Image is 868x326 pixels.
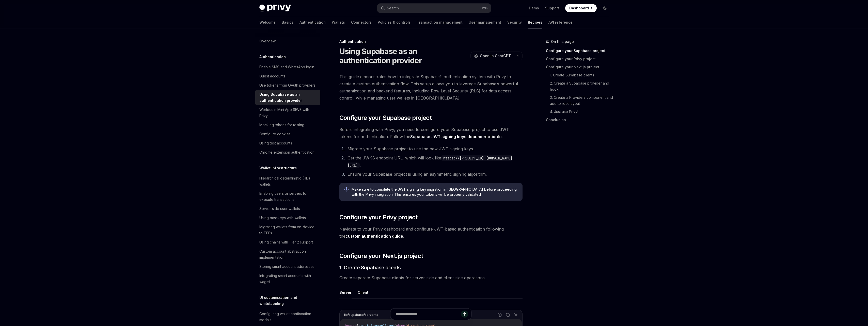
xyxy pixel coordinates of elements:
h1: Using Supabase as an authentication provider [339,47,468,65]
a: Chrome extension authentication [255,148,320,157]
div: Using test accounts [259,140,292,146]
a: Custom account abstraction implementation [255,247,320,262]
a: Welcome [259,16,276,28]
a: Worldcoin Mini App SIWE with Privy [255,105,320,120]
a: Server-side user wallets [255,204,320,213]
a: Mocking tokens for testing [255,120,320,129]
a: Using passkeys with wallets [255,213,320,222]
span: Ctrl K [480,6,488,10]
div: Migrating wallets from on-device to TEEs [259,224,317,236]
button: Client [358,286,368,298]
a: Overview [255,37,320,46]
div: Using chains with Tier 2 support [259,239,313,245]
span: Configure your Privy project [339,213,418,221]
button: Search...CtrlK [377,4,491,13]
a: Integrating smart accounts with wagmi [255,271,320,286]
a: 4. Just use Privy! [550,108,613,116]
a: Security [507,16,522,28]
a: 1. Create Supabase clients [550,71,613,79]
div: Configure cookies [259,131,291,137]
li: Ensure your Supabase project is using an asymmetric signing algorithm. [346,171,523,178]
a: Recipes [528,16,542,28]
div: Storing smart account addresses [259,264,314,270]
span: Make sure to complete the JWT signing key migration in [GEOGRAPHIC_DATA] before proceeding with t... [352,187,517,197]
a: Basics [282,16,293,28]
span: 1. Create Supabase clients [339,264,401,271]
span: Navigate to your Privy dashboard and configure JWT-based authentication following the . [339,225,523,240]
li: Get the JWKS endpoint URL, which will look like . [346,154,523,169]
div: Configuring wallet confirmation modals [259,311,317,323]
button: Toggle dark mode [601,4,609,12]
button: Server [339,286,352,298]
div: Overview [259,38,276,44]
a: custom authentication guide [345,234,403,239]
a: Demo [529,6,539,11]
h5: Wallet infrastructure [259,165,297,171]
a: Policies & controls [378,16,411,28]
a: Migrating wallets from on-device to TEEs [255,222,320,238]
span: Create separate Supabase clients for server-side and client-side operations. [339,274,523,281]
a: Conclusion [546,116,613,124]
a: Transaction management [417,16,463,28]
a: Using test accounts [255,139,320,148]
a: Authentication [299,16,326,28]
a: Using chains with Tier 2 support [255,238,320,247]
div: Using passkeys with wallets [259,215,306,221]
span: Configure your Supabase project [339,114,432,122]
a: Dashboard [565,4,597,12]
button: Send message [461,311,468,318]
div: Authentication [339,39,523,44]
div: Guest accounts [259,73,285,79]
a: 3. Create a Providers component and add to root layout [550,93,613,108]
a: Support [545,6,559,11]
a: Connectors [351,16,372,28]
a: Guest accounts [255,72,320,81]
div: Chrome extension authentication [259,149,314,155]
div: Server-side user wallets [259,206,300,212]
a: Supabase JWT signing keys documentation [410,134,498,139]
a: Wallets [332,16,345,28]
a: Configure your Supabase project [546,47,613,55]
a: Configure your Privy project [546,55,613,63]
a: Using Supabase as an authentication provider [255,90,320,105]
a: Storing smart account addresses [255,262,320,271]
a: API reference [548,16,573,28]
span: Configure your Next.js project [339,252,423,260]
span: On this page [551,39,574,45]
div: Custom account abstraction implementation [259,248,317,260]
a: Use tokens from OAuth providers [255,81,320,90]
div: Hierarchical deterministic (HD) wallets [259,175,317,187]
a: User management [469,16,501,28]
div: Integrating smart accounts with wagmi [259,273,317,285]
h5: Authentication [259,54,286,60]
span: Dashboard [569,6,589,11]
a: Configure your Next.js project [546,63,613,71]
img: dark logo [259,5,291,12]
a: Enable SMS and WhatsApp login [255,62,320,72]
button: Open in ChatGPT [470,52,514,60]
span: Open in ChatGPT [480,53,511,58]
div: Worldcoin Mini App SIWE with Privy [259,107,317,119]
div: Search... [387,5,401,11]
a: Configure cookies [255,129,320,139]
a: 2. Create a Supabase provider and hook [550,79,613,93]
a: Enabling users or servers to execute transactions [255,189,320,204]
div: Enabling users or servers to execute transactions [259,190,317,203]
div: Enable SMS and WhatsApp login [259,64,314,70]
svg: Info [344,187,350,192]
span: Before integrating with Privy, you need to configure your Supabase project to use JWT tokens for ... [339,126,523,140]
li: Migrate your Supabase project to use the new JWT signing keys. [346,145,523,152]
a: Configuring wallet confirmation modals [255,309,320,324]
a: Hierarchical deterministic (HD) wallets [255,174,320,189]
div: Using Supabase as an authentication provider [259,91,317,104]
div: Mocking tokens for testing [259,122,304,128]
h5: UI customization and whitelabeling [259,295,320,307]
span: This guide demonstrates how to integrate Supabase’s authentication system with Privy to create a ... [339,73,523,102]
div: Use tokens from OAuth providers [259,82,315,88]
